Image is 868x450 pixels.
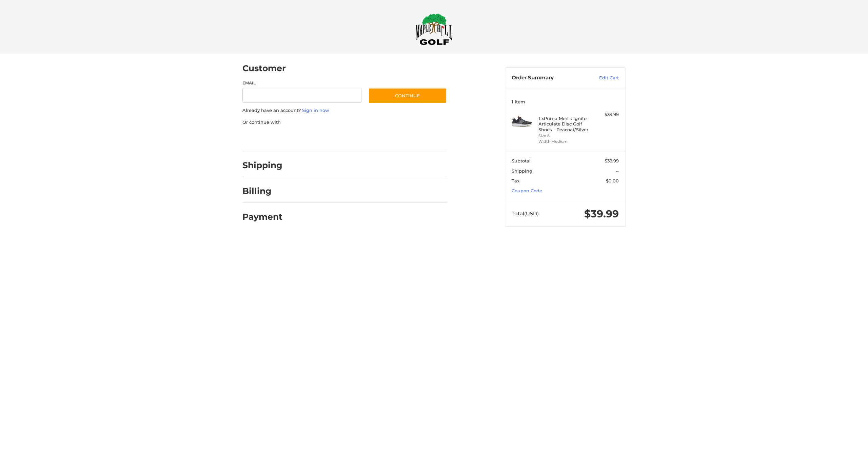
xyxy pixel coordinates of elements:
img: Maple Hill Golf [415,13,453,45]
iframe: PayPal-paylater [298,132,349,144]
h2: Customer [242,63,286,74]
span: Total (USD) [512,210,539,217]
a: Coupon Code [512,188,542,193]
span: -- [615,168,619,174]
span: Shipping [512,168,532,174]
h2: Payment [242,212,282,222]
span: Tax [512,178,519,183]
button: Continue [368,88,447,103]
li: Size 8 [538,133,590,139]
label: Email [242,80,362,86]
h3: 1 Item [512,99,619,104]
li: Width Medium [538,139,590,144]
span: Subtotal [512,158,531,163]
h4: 1 x Puma Men's Ignite Articulate Disc Golf Shoes - Peacoat/Silver [538,116,590,132]
h3: Order Summary [512,75,585,81]
a: Sign in now [302,107,329,113]
p: Or continue with [242,119,447,126]
a: Edit Cart [585,75,619,81]
h2: Billing [242,186,282,196]
iframe: PayPal-venmo [355,132,406,144]
span: $0.00 [606,178,619,183]
p: Already have an account? [242,107,447,114]
h2: Shipping [242,160,282,171]
div: $39.99 [592,111,619,118]
span: $39.99 [605,158,619,163]
span: $39.99 [584,208,619,220]
iframe: PayPal-paypal [240,132,291,144]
